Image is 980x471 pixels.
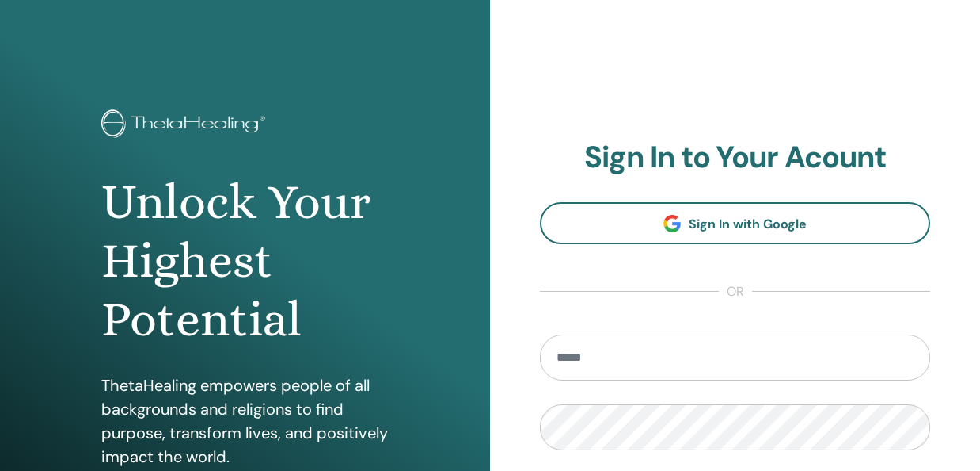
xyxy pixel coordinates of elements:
p: ThetaHealing empowers people of all backgrounds and religions to find purpose, transform lives, a... [101,373,389,469]
h2: Sign In to Your Acount [540,140,930,176]
h1: Unlock Your Highest Potential [101,173,389,350]
a: Sign In with Google [540,202,930,244]
span: or [719,282,752,301]
span: Sign In with Google [689,216,807,232]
